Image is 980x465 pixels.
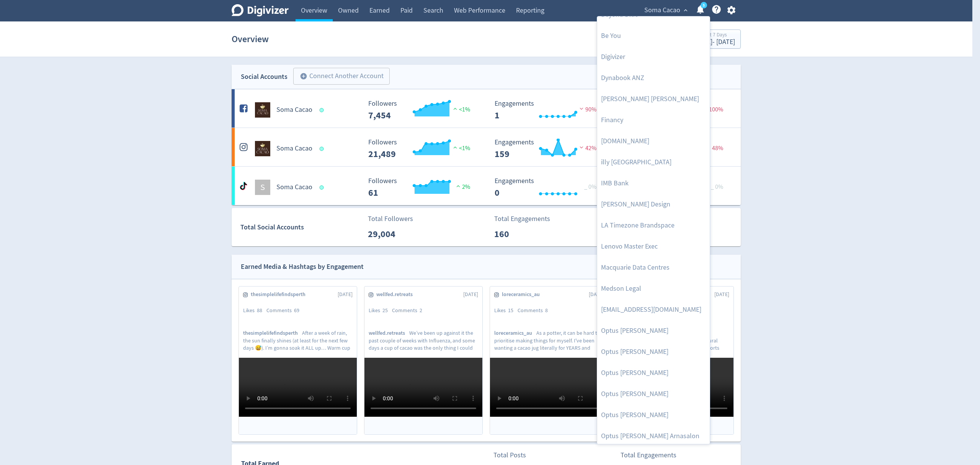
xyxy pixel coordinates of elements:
a: Be You [597,25,710,46]
a: Macquarie Data Centres [597,257,710,278]
a: Optus [PERSON_NAME] [597,320,710,341]
a: Optus [PERSON_NAME] [597,362,710,383]
a: [PERSON_NAME] Design [597,194,710,215]
a: Optus [PERSON_NAME] [597,383,710,404]
a: [EMAIL_ADDRESS][DOMAIN_NAME] [597,299,710,320]
a: Medson Legal [597,278,710,299]
a: Optus [PERSON_NAME] Arnasalon [597,426,710,447]
a: Dynabook ANZ [597,67,710,88]
a: [PERSON_NAME] [PERSON_NAME] [597,88,710,110]
a: Optus [PERSON_NAME] [597,341,710,362]
a: [DOMAIN_NAME] [597,131,710,152]
a: illy [GEOGRAPHIC_DATA] [597,152,710,173]
a: Lenovo Master Exec [597,236,710,257]
a: LA Timezone Brandspace [597,215,710,236]
a: Digivizer [597,46,710,67]
a: Optus [PERSON_NAME] [597,404,710,426]
a: IMB Bank [597,173,710,194]
a: Financy [597,110,710,131]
